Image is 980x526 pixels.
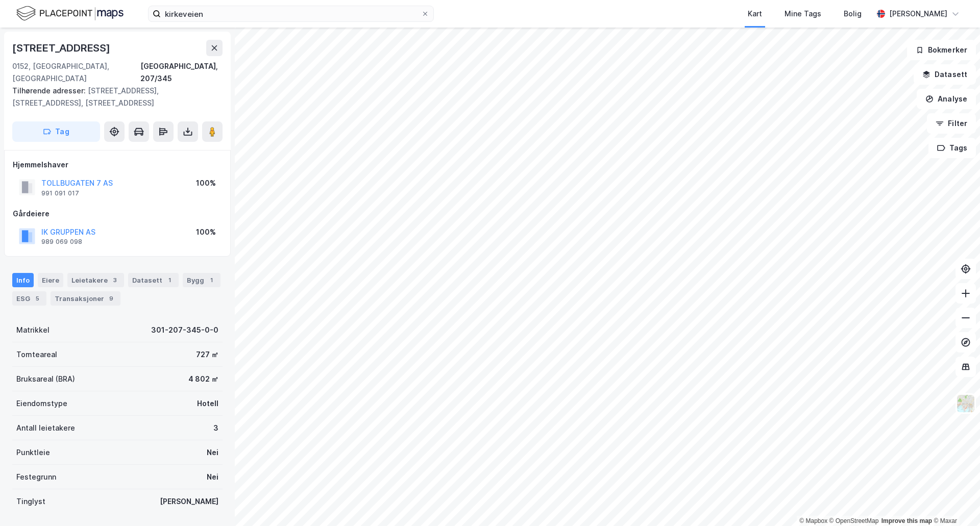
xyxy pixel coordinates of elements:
[16,5,124,22] img: logo.f888ab2527a4732fd821a326f86c7f29.svg
[956,394,975,413] img: Z
[206,275,216,285] div: 1
[927,113,976,134] button: Filter
[12,85,214,109] div: [STREET_ADDRESS], [STREET_ADDRESS], [STREET_ADDRESS]
[151,324,218,336] div: 301-207-345-0-0
[164,275,175,285] div: 1
[881,517,932,524] a: Improve this map
[799,517,827,524] a: Mapbox
[128,273,179,287] div: Datasett
[12,60,140,85] div: 0152, [GEOGRAPHIC_DATA], [GEOGRAPHIC_DATA]
[207,471,218,483] div: Nei
[907,40,976,60] button: Bokmerker
[38,273,63,287] div: Eiere
[12,291,46,306] div: ESG
[196,177,216,189] div: 100%
[12,40,112,56] div: [STREET_ADDRESS]
[917,89,976,109] button: Analyse
[914,64,976,85] button: Datasett
[67,273,124,287] div: Leietakere
[13,208,222,220] div: Gårdeiere
[12,273,34,287] div: Info
[16,348,57,361] div: Tomteareal
[13,159,222,171] div: Hjemmelshaver
[785,8,821,20] div: Mine Tags
[197,397,218,410] div: Hotell
[41,189,79,197] div: 991 091 017
[196,226,216,238] div: 100%
[16,446,50,459] div: Punktleie
[160,495,218,508] div: [PERSON_NAME]
[51,291,120,306] div: Transaksjoner
[196,348,218,361] div: 727 ㎡
[110,275,120,285] div: 3
[12,86,88,95] span: Tilhørende adresser:
[16,397,67,410] div: Eiendomstype
[213,422,218,434] div: 3
[16,324,50,336] div: Matrikkel
[32,293,42,304] div: 5
[928,138,976,158] button: Tags
[16,471,56,483] div: Festegrunn
[16,495,45,508] div: Tinglyst
[829,517,879,524] a: OpenStreetMap
[844,8,862,20] div: Bolig
[16,422,75,434] div: Antall leietakere
[183,273,220,287] div: Bygg
[748,8,762,20] div: Kart
[41,238,82,246] div: 989 069 098
[106,293,116,304] div: 9
[889,8,947,20] div: [PERSON_NAME]
[188,373,218,385] div: 4 802 ㎡
[140,60,223,85] div: [GEOGRAPHIC_DATA], 207/345
[161,6,421,21] input: Søk på adresse, matrikkel, gårdeiere, leietakere eller personer
[207,446,218,459] div: Nei
[12,121,100,142] button: Tag
[16,373,75,385] div: Bruksareal (BRA)
[929,477,980,526] iframe: Chat Widget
